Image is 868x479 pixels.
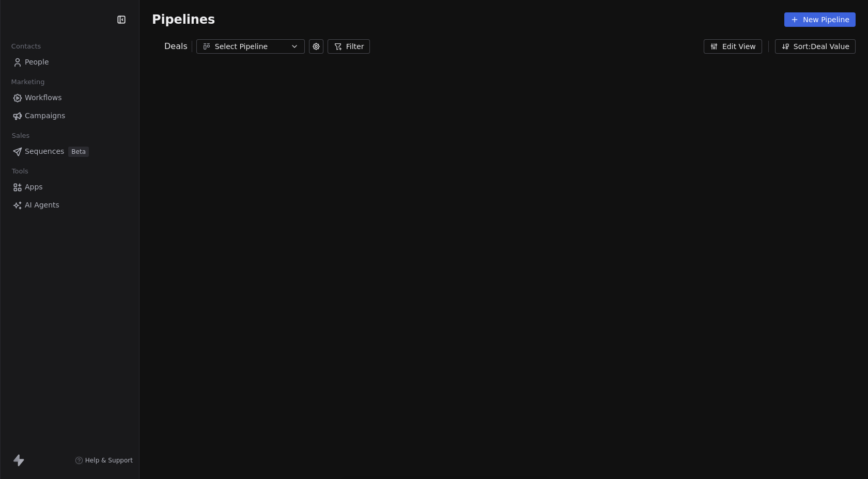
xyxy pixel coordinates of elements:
[164,40,188,53] span: Deals
[8,143,131,160] a: SequencesBeta
[8,107,131,124] a: Campaigns
[704,39,762,54] button: Edit View
[8,89,131,106] a: Workflows
[68,147,89,157] span: Beta
[7,74,49,90] span: Marketing
[7,39,45,54] span: Contacts
[25,110,65,121] span: Campaigns
[784,12,856,27] button: New Pipeline
[215,41,286,52] div: Select Pipeline
[85,456,133,465] span: Help & Support
[152,12,215,27] span: Pipelines
[25,57,49,68] span: People
[775,39,856,54] button: Sort: Deal Value
[25,92,62,103] span: Workflows
[7,164,33,179] span: Tools
[8,179,131,196] a: Apps
[8,54,131,71] a: People
[25,146,64,157] span: Sequences
[8,197,131,214] a: AI Agents
[75,456,133,465] a: Help & Support
[25,200,59,211] span: AI Agents
[328,39,370,54] button: Filter
[25,182,43,193] span: Apps
[7,128,34,143] span: Sales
